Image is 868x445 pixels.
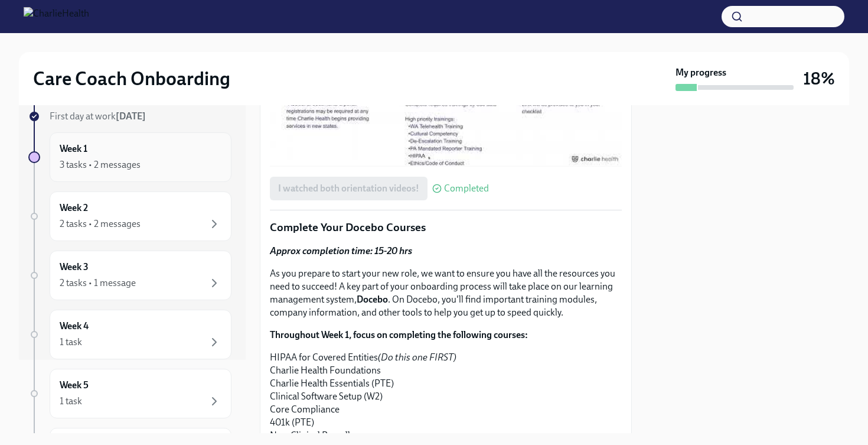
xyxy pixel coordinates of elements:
strong: Throughout Week 1, focus on completing the following courses: [270,329,528,340]
a: First day at work[DATE] [28,110,231,123]
span: Completed [444,184,489,193]
div: 1 task [60,336,82,349]
a: Week 32 tasks • 1 message [28,251,231,300]
div: 1 task [60,395,82,408]
div: 2 tasks • 2 messages [60,217,141,230]
div: 2 tasks • 1 message [60,277,136,290]
a: Week 51 task [28,369,231,418]
a: Week 13 tasks • 2 messages [28,132,231,182]
em: (Do this one FIRST) [378,352,456,363]
p: Complete Your Docebo Courses [270,220,622,235]
h6: Week 1 [60,142,87,155]
h2: Care Coach Onboarding [33,67,230,90]
strong: Docebo [357,294,388,305]
a: Week 22 tasks • 2 messages [28,191,231,241]
p: As you prepare to start your new role, we want to ensure you have all the resources you need to s... [270,267,622,319]
h6: Week 2 [60,202,88,215]
strong: [DATE] [116,111,146,122]
p: HIPAA for Covered Entities Charlie Health Foundations Charlie Health Essentials (PTE) Clinical So... [270,351,622,442]
a: Week 41 task [28,310,231,359]
div: 3 tasks • 2 messages [60,158,141,171]
h6: Week 5 [60,379,89,392]
span: First day at work [50,111,146,122]
strong: My progress [676,66,726,79]
h6: Week 3 [60,261,89,274]
h6: Week 4 [60,320,89,333]
h3: 18% [803,68,835,89]
strong: Approx completion time: 15-20 hrs [270,245,412,256]
img: CharlieHealth [24,7,89,26]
